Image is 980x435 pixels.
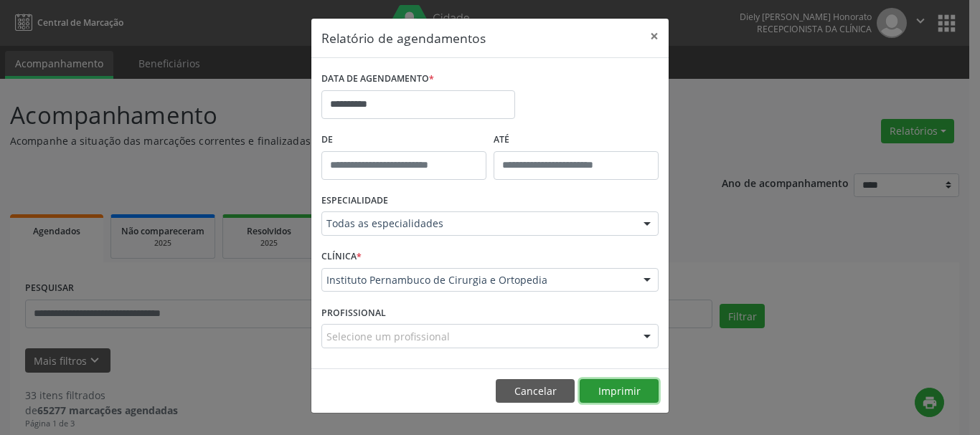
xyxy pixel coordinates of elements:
[326,329,450,344] span: Selecione um profissional
[321,68,434,90] label: DATA DE AGENDAMENTO
[321,129,486,151] label: De
[321,29,486,47] h5: Relatório de agendamentos
[321,190,388,212] label: ESPECIALIDADE
[496,379,575,403] button: Cancelar
[494,129,659,151] label: ATÉ
[326,273,629,287] span: Instituto Pernambuco de Cirurgia e Ortopedia
[321,302,386,324] label: PROFISSIONAL
[640,19,669,54] button: Close
[326,216,629,231] span: Todas as especialidades
[321,246,362,268] label: CLÍNICA
[580,379,659,403] button: Imprimir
